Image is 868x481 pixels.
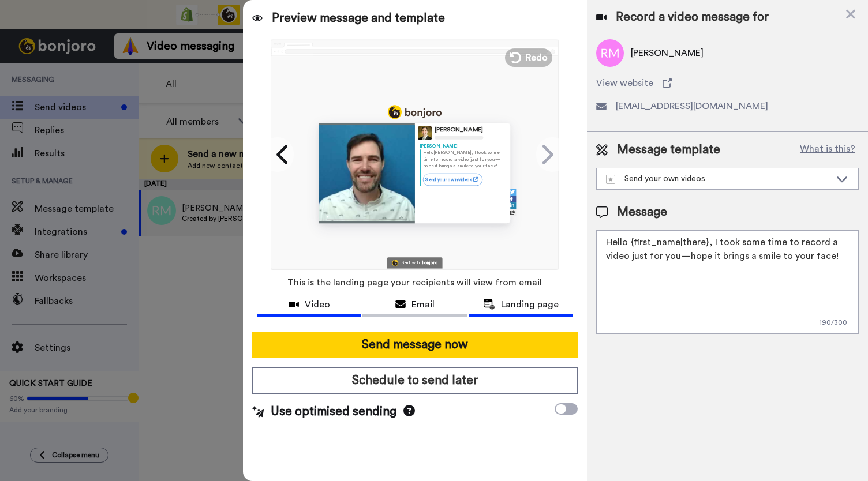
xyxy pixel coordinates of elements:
[423,173,482,185] a: Send your own videos
[418,126,432,140] img: Profile Image
[606,175,615,184] img: demo-template.svg
[796,141,859,159] button: What is this?
[617,204,667,221] span: Message
[616,99,768,113] span: [EMAIL_ADDRESS][DOMAIN_NAME]
[287,270,542,295] span: This is the landing page your recipients will view from email
[252,367,578,394] button: Schedule to send later
[501,298,559,311] span: Landing page
[252,332,578,358] button: Send message now
[422,261,437,265] div: bonjoro
[271,403,396,420] span: Use optimised sending
[411,298,435,311] span: Email
[606,173,830,185] div: Send your own videos
[319,212,415,223] img: player-controls-full.svg
[617,141,720,159] span: Message template
[435,126,483,134] div: [PERSON_NAME]
[420,142,506,149] div: [PERSON_NAME]
[423,149,506,169] p: Hello [PERSON_NAME] , I took some time to record a video just for you—hope it brings a smile to y...
[596,230,859,334] textarea: Hello {first_name|there}, I took some time to record a video just for you—hope it brings a smile ...
[402,261,421,265] div: Sent with
[392,260,399,266] img: Bonjoro Logo
[305,298,330,311] span: Video
[388,105,442,119] img: logo_full.png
